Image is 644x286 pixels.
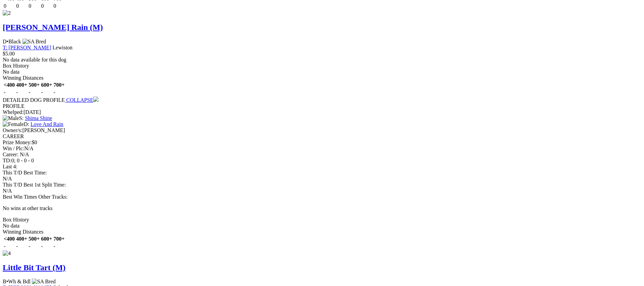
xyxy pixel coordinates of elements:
div: N/A [3,182,641,194]
th: <400 [3,236,15,242]
th: 400+ [16,82,28,88]
div: DETAILED DOG PROFILE [3,96,641,103]
td: - [28,89,40,96]
span: Win / Plc: [3,146,24,151]
div: Winning Distances [3,229,641,235]
td: 0 [53,3,65,9]
span: This T/D Best Time: [3,170,47,175]
td: 0 [3,3,15,9]
div: CAREER [3,133,641,139]
td: 0 [28,3,40,9]
a: Shima Shine [25,115,52,121]
img: SA Bred [32,279,56,285]
span: TD: [3,158,11,163]
div: No data [3,69,641,75]
td: - [53,89,65,96]
img: 4 [3,250,11,256]
span: • [6,279,8,284]
a: Little Bit Tart (M) [3,263,65,272]
td: - [3,243,15,250]
div: Career: N/A [3,152,641,158]
td: 0 [16,3,28,9]
td: 0 [41,3,52,9]
div: [DATE] [3,109,641,115]
td: - [53,243,65,250]
img: Female [3,121,24,127]
img: chevron-down.svg [93,96,99,102]
th: 600+ [41,82,52,88]
div: N/A [3,146,641,152]
div: 0; 0 - 0 - 0 [3,158,641,164]
span: Prize Money: [3,139,32,145]
span: • [7,39,9,44]
a: COLLAPSE [65,97,99,103]
td: - [28,243,40,250]
td: - [41,89,52,96]
div: Box History [3,217,641,223]
th: 500+ [28,236,40,242]
span: D: [3,121,29,127]
span: Last 4: [3,164,17,169]
span: Owner/s: [3,127,22,133]
img: 2 [3,10,11,16]
span: This T/D Best 1st Split Time: [3,182,66,188]
p: No wins at other tracks [3,205,641,211]
span: COLLAPSE [66,97,93,103]
div: No data [3,223,641,229]
th: 600+ [41,236,52,242]
a: T: [PERSON_NAME] [3,45,51,50]
span: $5.00 [3,51,15,56]
img: SA Bred [22,39,46,45]
div: N/A [3,170,641,182]
img: Male [3,115,19,121]
a: [PERSON_NAME] Rain (M) [3,23,103,32]
div: No data available for this dog [3,57,641,63]
span: Best Win Times Other Tracks: [3,194,68,200]
div: $0 [3,139,641,146]
span: Lewiston [53,45,73,50]
td: - [16,243,28,250]
td: - [3,89,15,96]
div: PROFILE [3,103,641,109]
th: <400 [3,82,15,88]
th: 700+ [53,82,65,88]
span: Whelped: [3,109,23,115]
th: 500+ [28,82,40,88]
a: Love And Rain [31,121,63,127]
div: Winning Distances [3,75,641,81]
span: S: [3,115,23,121]
span: B Wh & Bdl [3,279,31,284]
td: - [16,89,28,96]
td: - [41,243,52,250]
span: D Black [3,39,21,44]
div: [PERSON_NAME] [3,127,641,133]
th: 700+ [53,236,65,242]
div: Box History [3,63,641,69]
th: 400+ [16,236,28,242]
